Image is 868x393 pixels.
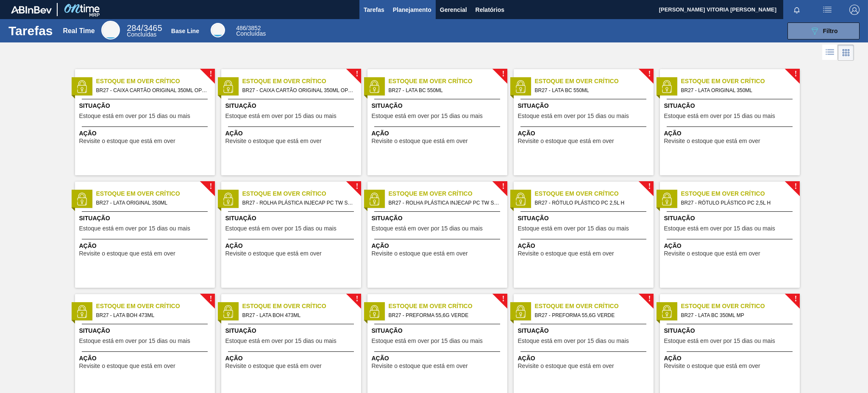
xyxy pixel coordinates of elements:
[79,363,175,369] span: Revisite o estoque que está em over
[209,71,212,77] span: !
[514,80,527,93] img: status
[211,23,225,37] div: Base Line
[225,354,359,363] span: Ação
[823,28,838,34] span: Filtro
[225,113,337,119] span: Estoque está em over por 15 dias ou mais
[681,198,793,208] span: BR27 - RÓTULO PLÁSTICO PC 2,5L H
[96,198,208,208] span: BR27 - LATA ORIGINAL 350ML
[364,5,384,15] span: Tarefas
[127,23,141,33] span: 284
[79,326,213,335] span: Situação
[236,25,246,31] span: 486
[242,302,361,311] span: Estoque em Over Crítico
[127,31,156,38] span: Concluídas
[79,138,175,144] span: Revisite o estoque que está em over
[242,77,361,86] span: Estoque em Over Crítico
[356,296,358,302] span: !
[127,23,162,33] span: / 3465
[518,354,651,363] span: Ação
[849,5,860,15] img: Logout
[225,225,337,232] span: Estoque está em over por 15 dias ou mais
[535,77,654,86] span: Estoque em Over Crítico
[79,214,213,223] span: Situação
[372,241,505,250] span: Ação
[101,21,120,39] div: Real Time
[648,183,651,190] span: !
[664,250,760,257] span: Revisite o estoque que está em over
[96,86,208,95] span: BR27 - CAIXA CARTÃO ORIGINAL 350ML OPEN CORNER
[389,198,501,208] span: BR27 - ROLHA PLÁSTICA INJECAP PC TW SHORT
[664,326,798,335] span: Situação
[209,296,212,302] span: !
[681,86,793,95] span: BR27 - LATA ORIGINAL 350ML
[648,71,651,77] span: !
[242,198,354,208] span: BR27 - ROLHA PLÁSTICA INJECAP PC TW SHORT
[660,80,673,93] img: status
[236,25,266,36] div: Base Line
[236,25,261,31] span: / 3852
[389,86,501,95] span: BR27 - LATA BC 550ML
[502,296,504,302] span: !
[794,296,797,302] span: !
[518,101,651,110] span: Situação
[518,338,629,344] span: Estoque está em over por 15 dias ou mais
[372,101,505,110] span: Situação
[822,45,838,61] div: Visão em Lista
[79,241,213,250] span: Ação
[518,138,614,144] span: Revisite o estoque que está em over
[222,305,234,318] img: status
[838,45,854,61] div: Visão em Cards
[79,113,190,119] span: Estoque está em over por 15 dias ou mais
[787,22,860,39] button: Filtro
[63,27,95,35] div: Real Time
[79,354,213,363] span: Ação
[664,241,798,250] span: Ação
[535,189,654,198] span: Estoque em Over Crítico
[11,6,52,14] img: TNhmsLtSVTkK8tSr43FrP2fwEKptu5GPRR3wAAAABJRU5ErkJggg==
[518,250,614,257] span: Revisite o estoque que está em over
[127,25,162,37] div: Real Time
[794,71,797,77] span: !
[368,193,381,205] img: status
[242,189,361,198] span: Estoque em Over Crítico
[96,311,208,320] span: BR27 - LATA BOH 473ML
[225,101,359,110] span: Situação
[96,189,215,198] span: Estoque em Over Crítico
[372,138,468,144] span: Revisite o estoque que está em over
[681,302,800,311] span: Estoque em Over Crítico
[222,80,234,93] img: status
[518,225,629,232] span: Estoque está em over por 15 dias ou mais
[368,80,381,93] img: status
[664,225,775,232] span: Estoque está em over por 15 dias ou mais
[518,113,629,119] span: Estoque está em over por 15 dias ou mais
[502,71,504,77] span: !
[242,311,354,320] span: BR27 - LATA BOH 473ML
[440,5,467,15] span: Gerencial
[535,311,647,320] span: BR27 - PREFORMA 55,6G VERDE
[225,363,322,369] span: Revisite o estoque que está em over
[389,302,507,311] span: Estoque em Over Crítico
[372,354,505,363] span: Ação
[372,363,468,369] span: Revisite o estoque que está em over
[372,250,468,257] span: Revisite o estoque que está em over
[225,250,322,257] span: Revisite o estoque que está em over
[660,305,673,318] img: status
[225,241,359,250] span: Ação
[372,214,505,223] span: Situação
[535,86,647,95] span: BR27 - LATA BC 550ML
[514,193,527,205] img: status
[75,193,88,205] img: status
[75,305,88,318] img: status
[372,338,483,344] span: Estoque está em over por 15 dias ou mais
[356,183,358,190] span: !
[681,311,793,320] span: BR27 - LATA BC 350ML MP
[822,5,832,15] img: userActions
[225,214,359,223] span: Situação
[535,198,647,208] span: BR27 - RÓTULO PLÁSTICO PC 2,5L H
[502,183,504,190] span: !
[171,28,199,34] div: Base Line
[518,363,614,369] span: Revisite o estoque que está em over
[79,250,175,257] span: Revisite o estoque que está em over
[535,302,654,311] span: Estoque em Over Crítico
[96,77,215,86] span: Estoque em Over Crítico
